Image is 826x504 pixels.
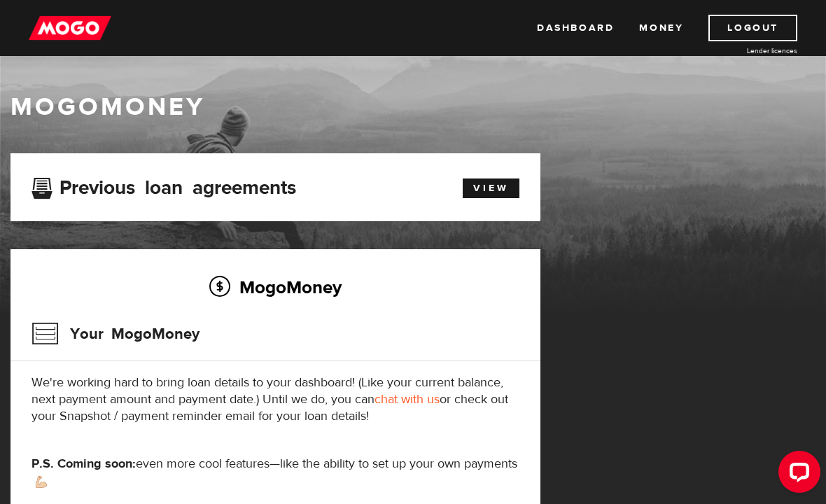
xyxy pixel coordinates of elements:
[537,15,614,41] a: Dashboard
[639,15,683,41] a: Money
[767,445,826,504] iframe: LiveChat chat widget
[374,391,440,407] a: chat with us
[10,92,815,122] h1: MogoMoney
[463,178,519,198] a: View
[31,456,519,489] p: even more cool features—like the ability to set up your own payments
[31,374,519,425] p: We're working hard to bring loan details to your dashboard! (Like your current balance, next paym...
[31,176,296,195] h3: Previous loan agreements
[31,456,136,472] strong: P.S. Coming soon:
[29,15,111,41] img: mogo_logo-11ee424be714fa7cbb0f0f49df9e16ec.png
[708,15,797,41] a: Logout
[31,272,519,302] h2: MogoMoney
[36,476,47,488] img: strong arm emoji
[692,45,797,56] a: Lender licences
[31,316,199,352] h3: Your MogoMoney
